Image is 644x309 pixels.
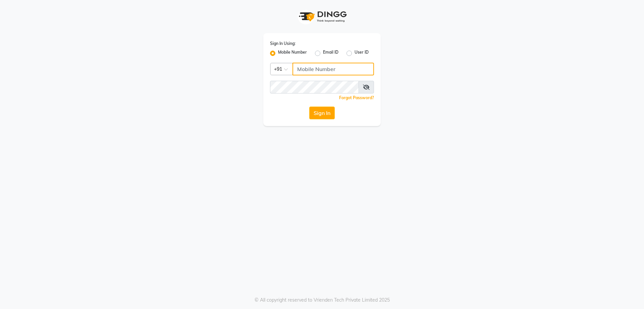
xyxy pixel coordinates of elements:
label: User ID [355,49,369,57]
a: Forgot Password? [339,95,374,100]
label: Email ID [323,49,338,57]
label: Mobile Number [278,49,307,57]
img: logo1.svg [295,7,349,26]
input: Username [270,81,359,94]
button: Sign In [309,107,335,119]
input: Username [292,63,374,75]
label: Sign In Using: [270,41,296,47]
